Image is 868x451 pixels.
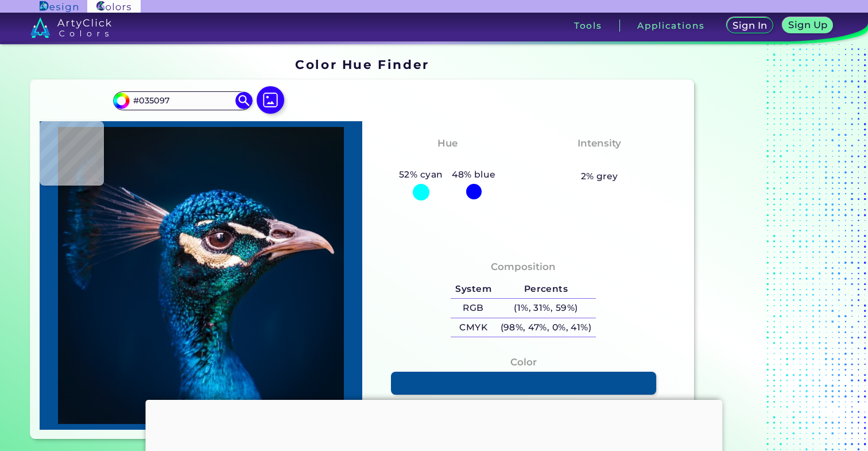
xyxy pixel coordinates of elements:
[451,299,495,318] h5: RGB
[447,167,500,182] h5: 48% blue
[40,1,78,12] img: ArtyClick Design logo
[235,92,253,109] img: icon search
[394,167,447,182] h5: 52% cyan
[574,21,602,30] h3: Tools
[415,153,480,167] h3: Cyan-Blue
[257,86,284,114] img: icon picture
[790,21,826,29] h5: Sign Up
[637,21,704,30] h3: Applications
[45,127,356,424] img: img_pavlin.jpg
[510,354,537,371] h4: Color
[729,18,772,33] a: Sign In
[491,259,556,275] h4: Composition
[734,21,766,30] h5: Sign In
[129,93,236,109] input: type color..
[295,56,429,73] h1: Color Hue Finder
[500,398,547,412] h3: #035097
[451,318,495,337] h5: CMYK
[451,280,495,299] h5: System
[496,280,596,299] h5: Percents
[578,135,621,152] h4: Intensity
[785,18,831,33] a: Sign Up
[496,318,596,337] h5: (98%, 47%, 0%, 41%)
[496,299,596,318] h5: (1%, 31%, 59%)
[437,135,458,152] h4: Hue
[575,153,625,167] h3: Vibrant
[30,17,111,38] img: logo_artyclick_colors_white.svg
[581,169,618,184] h5: 2% grey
